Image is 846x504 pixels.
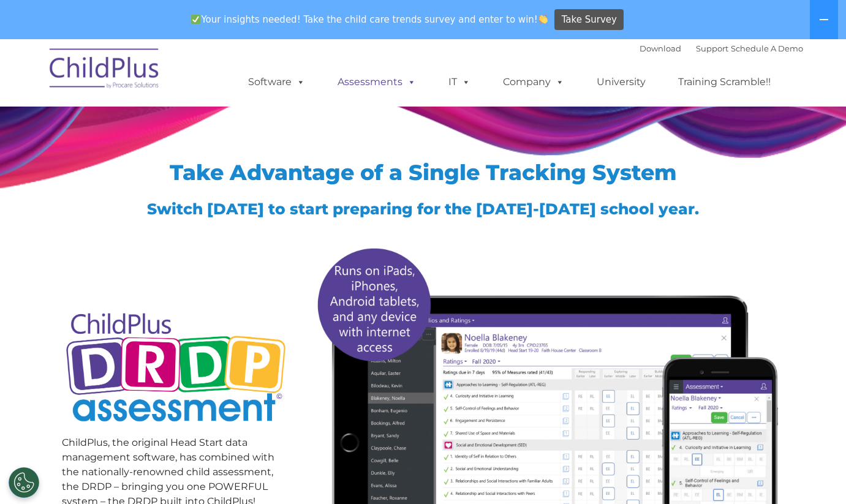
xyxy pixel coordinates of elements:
[147,200,699,218] span: Switch [DATE] to start preparing for the [DATE]-[DATE] school year.
[170,159,677,186] span: Take Advantage of a Single Tracking System
[191,15,200,24] img: ✅
[731,43,803,53] a: Schedule A Demo
[562,9,617,31] span: Take Survey
[9,467,39,498] button: Cookies Settings
[236,70,317,94] a: Software
[491,70,576,94] a: Company
[62,299,290,438] img: Copyright - DRDP Logo
[436,70,483,94] a: IT
[538,15,548,24] img: 👏
[666,70,783,94] a: Training Scramble!!
[554,9,624,31] a: Take Survey
[186,8,553,32] span: Your insights needed! Take the child care trends survey and enter to win!
[584,70,658,94] a: University
[640,43,681,53] a: Download
[325,70,428,94] a: Assessments
[696,43,728,53] a: Support
[640,43,803,53] font: |
[43,40,166,101] img: ChildPlus by Procare Solutions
